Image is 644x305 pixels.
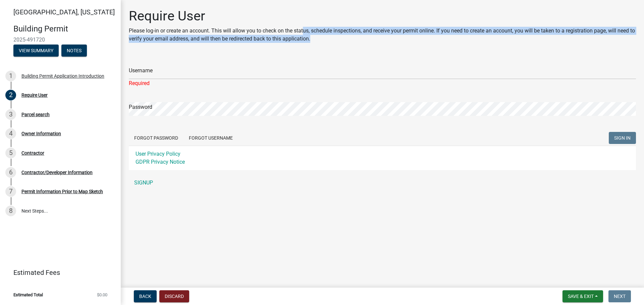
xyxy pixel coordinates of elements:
[21,131,61,136] div: Owner Information
[21,93,48,97] div: Require User
[13,45,59,57] button: View Summary
[5,109,16,120] div: 3
[61,45,87,57] button: Notes
[129,8,636,24] h1: Require User
[5,148,16,158] div: 5
[129,132,183,144] button: Forgot Password
[13,24,115,34] h4: Building Permit
[159,290,189,302] button: Discard
[21,74,104,78] div: Building Permit Application Introduction
[129,176,636,189] a: SIGNUP
[5,206,16,216] div: 8
[5,128,16,139] div: 4
[13,8,115,16] span: [GEOGRAPHIC_DATA], [US_STATE]
[562,290,603,302] button: Save & Exit
[21,170,93,175] div: Contractor/Developer Information
[21,151,44,155] div: Contractor
[21,112,50,117] div: Parcel search
[134,290,157,302] button: Back
[13,36,107,43] span: 2025-491720
[13,48,59,54] wm-modal-confirm: Summary
[5,90,16,100] div: 2
[21,189,103,194] div: Permit Information Prior to Map Sketch
[129,27,636,43] p: Please log-in or create an account. This will allow you to check on the status, schedule inspecti...
[136,151,180,157] a: User Privacy Policy
[608,290,631,302] button: Next
[61,48,87,54] wm-modal-confirm: Notes
[609,132,636,144] button: SIGN IN
[5,167,16,178] div: 6
[614,135,631,141] span: SIGN IN
[5,266,110,279] a: Estimated Fees
[183,132,238,144] button: Forgot Username
[568,294,594,299] span: Save & Exit
[97,293,107,297] span: $0.00
[136,159,185,165] a: GDPR Privacy Notice
[614,294,626,299] span: Next
[139,294,151,299] span: Back
[13,293,43,297] span: Estimated Total
[5,71,16,81] div: 1
[5,186,16,197] div: 7
[129,79,636,87] div: Required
